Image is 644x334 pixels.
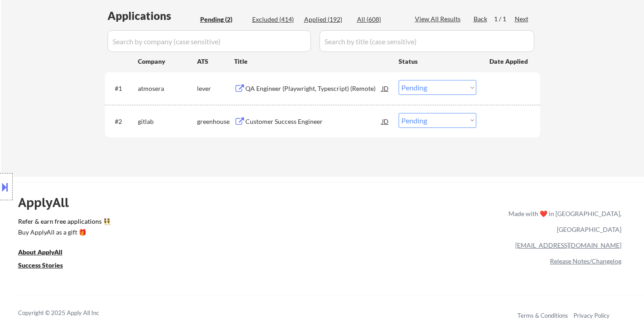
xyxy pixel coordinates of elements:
div: lever [197,84,234,93]
div: Applied (192) [304,15,349,24]
div: QA Engineer (Playwright, Typescript) (Remote) [245,84,382,93]
div: All (608) [357,15,402,24]
div: atmosera [138,84,197,93]
input: Search by company (case sensitive) [108,30,311,52]
div: ATS [197,57,234,66]
div: Applications [108,10,197,21]
div: View All Results [415,14,463,24]
div: Title [234,57,390,66]
input: Search by title (case sensitive) [320,30,534,52]
div: 1 / 1 [494,14,515,24]
div: Customer Success Engineer [245,117,382,126]
div: JD [381,80,390,96]
div: Excluded (414) [252,15,297,24]
a: Privacy Policy [573,312,610,319]
div: Pending (2) [200,15,245,24]
div: JD [381,113,390,129]
a: [EMAIL_ADDRESS][DOMAIN_NAME] [515,241,621,249]
a: Terms & Conditions [517,312,568,319]
div: Next [515,14,529,24]
div: Company [138,57,197,66]
a: Release Notes/Changelog [550,257,621,265]
div: gitlab [138,117,197,126]
a: Refer & earn free applications 👯‍♀️ [18,218,320,228]
div: Status [399,53,476,69]
div: greenhouse [197,117,234,126]
div: Made with ❤️ in [GEOGRAPHIC_DATA], [GEOGRAPHIC_DATA] [505,206,621,237]
div: Back [474,14,488,24]
div: Date Applied [489,57,529,66]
